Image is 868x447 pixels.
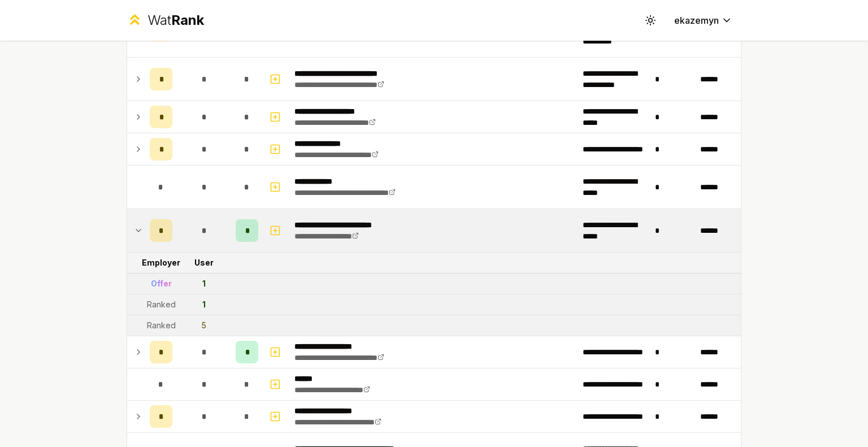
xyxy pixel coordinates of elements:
[147,299,176,310] div: Ranked
[202,299,206,310] div: 1
[202,320,206,331] div: 5
[171,12,204,28] span: Rank
[665,10,741,31] button: ekazemyn
[202,278,206,289] div: 1
[145,253,177,273] td: Employer
[151,278,172,289] div: Offer
[147,11,204,29] div: Wat
[127,11,204,29] a: WatRank
[147,320,176,331] div: Ranked
[674,14,719,27] span: ekazemyn
[177,253,231,273] td: User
